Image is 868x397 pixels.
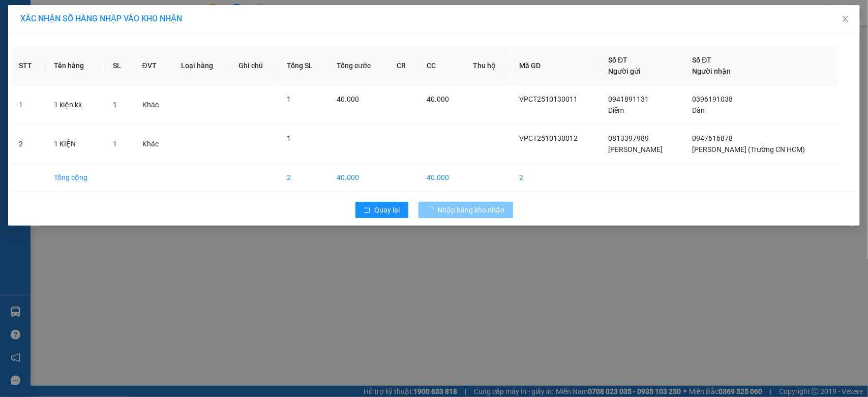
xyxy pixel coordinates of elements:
[364,206,371,215] span: rollback
[427,206,438,213] span: loading
[287,134,291,142] span: 1
[337,95,360,103] span: 40.000
[11,46,46,85] th: STT
[279,46,329,85] th: Tổng SL
[58,24,67,33] span: environment
[427,95,450,103] span: 40.000
[5,5,55,55] img: logo.jpg
[693,95,733,103] span: 0396191038
[113,140,117,148] span: 1
[113,101,117,109] span: 1
[693,106,705,114] span: Dân
[418,202,513,218] button: Nhập hàng kho nhận
[134,46,173,85] th: ĐVT
[608,95,649,103] span: 0941891131
[608,145,663,154] span: [PERSON_NAME]
[608,106,624,114] span: Diễm
[693,56,712,64] span: Số ĐT
[134,125,173,164] td: Khác
[831,5,860,34] button: Close
[134,85,173,125] td: Khác
[375,204,400,216] span: Quay lại
[608,67,641,75] span: Người gửi
[465,46,512,85] th: Thu hộ
[11,85,46,125] td: 1
[419,164,465,192] td: 40.000
[46,85,105,125] td: 1 kiện kk
[279,164,329,192] td: 2
[608,134,649,142] span: 0813397989
[58,7,144,19] b: [PERSON_NAME]
[20,14,182,23] span: XÁC NHẬN SỐ HÀNG NHẬP VÀO KHO NHẬN
[693,67,731,75] span: Người nhận
[46,125,105,164] td: 1 KIỆN
[355,202,408,218] button: rollbackQuay lại
[46,164,105,192] td: Tổng cộng
[329,46,389,85] th: Tổng cước
[173,46,230,85] th: Loại hàng
[388,46,418,85] th: CR
[438,204,505,216] span: Nhập hàng kho nhận
[512,46,601,85] th: Mã GD
[5,75,13,83] span: phone
[230,46,279,85] th: Ghi chú
[11,125,46,164] td: 2
[5,73,194,86] li: 1900 8181
[520,134,578,142] span: VPCT2510130012
[46,46,105,85] th: Tên hàng
[693,145,805,154] span: [PERSON_NAME] (Trưởng CN HCM)
[520,95,578,103] span: VPCT2510130011
[419,46,465,85] th: CC
[5,22,194,74] li: E11, Đường số 8, Khu dân cư Nông [GEOGRAPHIC_DATA], Kv.[GEOGRAPHIC_DATA], [GEOGRAPHIC_DATA]
[608,56,627,64] span: Số ĐT
[512,164,601,192] td: 2
[287,95,291,103] span: 1
[842,15,850,23] span: close
[105,46,134,85] th: SL
[329,164,389,192] td: 40.000
[693,134,733,142] span: 0947616878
